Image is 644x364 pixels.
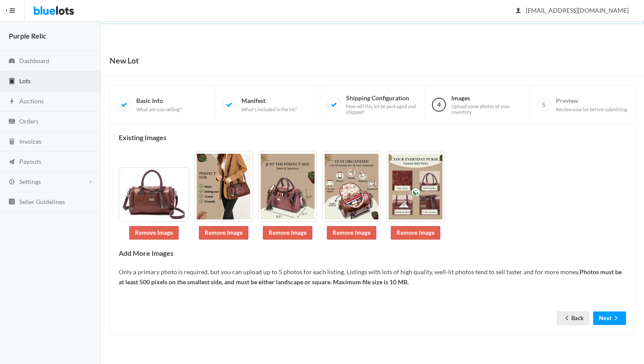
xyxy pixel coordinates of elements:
[346,94,418,115] span: Shipping Configuration
[563,315,571,323] ion-icon: arrow back
[516,7,629,14] span: [EMAIL_ADDRESS][DOMAIN_NAME]
[7,78,16,86] ion-icon: clipboard
[451,94,523,115] span: Images
[241,106,297,113] span: What's included in the lot?
[19,57,50,64] span: Dashboard
[327,226,376,240] a: Remove Image
[195,152,253,222] img: 5274b1b4-d9de-42a8-ad7c-0102a86d8fdc-1731403297.jpg
[557,311,589,325] a: arrow backBack
[9,32,46,40] strong: Purple Relic
[612,315,620,323] ion-icon: arrow forward
[19,158,41,165] span: Payouts
[386,152,445,222] img: 9feb50f9-c2c6-458c-aca6-81195591f72e-1731403300.jpeg
[556,97,627,112] span: Preview
[119,268,622,286] b: Photos must be at least 500 pixels on the smallest side, and must be either landscape or square. ...
[263,226,312,240] a: Remove Image
[119,249,626,257] h4: Add More Images
[7,178,16,187] ion-icon: cog
[129,226,179,240] a: Remove Image
[19,77,31,85] span: Lots
[136,106,181,113] span: What are you selling?
[19,198,65,205] span: Seller Guidelines
[7,98,16,106] ion-icon: flash
[19,117,39,125] span: Orders
[7,57,16,66] ion-icon: speedometer
[241,97,297,112] span: Manifest
[7,118,16,126] ion-icon: cash
[119,267,626,287] p: Only a primary photo is required, but you can upload up to 5 photos for each listing. Listings wi...
[258,152,317,222] img: 291a9d45-58f3-4716-a290-4cafe25313ab-1731403298.jpg
[7,158,16,166] ion-icon: paper plane
[322,152,381,222] img: ac10fa45-0d07-4e59-9420-d5a0e10cb799-1731403299.jpg
[7,198,16,206] ion-icon: list box
[136,97,181,112] span: Basic Info
[19,178,41,185] span: Settings
[537,98,551,112] span: 5
[514,7,523,15] ion-icon: person
[19,138,42,145] span: Invoices
[199,226,248,240] a: Remove Image
[432,98,446,112] span: 4
[556,106,627,113] span: Review your lot before submitting
[119,167,189,222] img: fc7b1ab4-c2f1-4c75-9950-adc631ca746d-1731403296.jpg
[593,311,626,325] button: Nextarrow forward
[119,134,626,141] h4: Existing Images
[110,54,139,67] h1: New Lot
[7,138,16,146] ion-icon: calculator
[346,103,418,115] span: How will this lot be packaged and shipped?
[19,97,44,105] span: Auctions
[451,103,523,115] span: Upload some photos of your inventory
[391,226,440,240] a: Remove Image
